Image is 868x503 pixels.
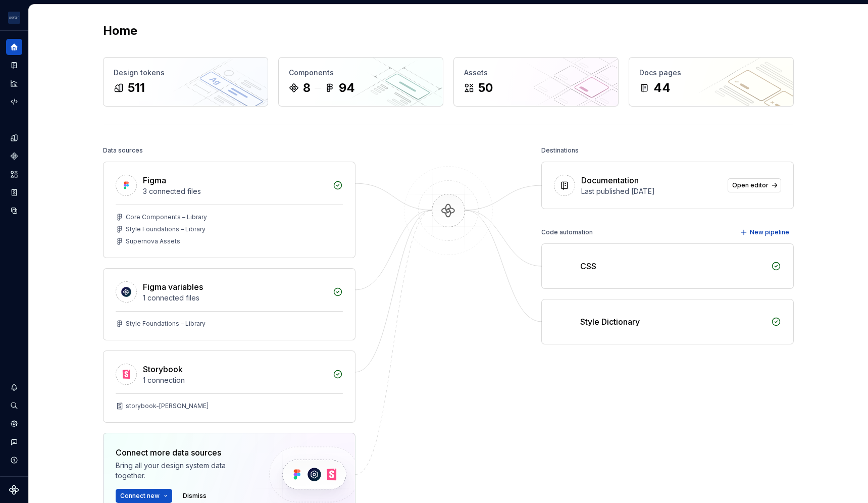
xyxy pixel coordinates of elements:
a: Assets50 [453,57,619,107]
a: Storybook1 connectionstorybook-[PERSON_NAME] [103,350,355,423]
button: New pipeline [737,225,794,239]
div: 3 connected files [143,186,327,196]
div: Supernova Assets [126,237,180,245]
img: f0306bc8-3074-41fb-b11c-7d2e8671d5eb.png [8,12,20,24]
div: 1 connection [143,375,327,385]
div: 1 connected files [143,293,327,303]
div: storybook-[PERSON_NAME] [126,402,209,410]
div: Storybook [143,363,183,375]
div: Style Foundations – Library [126,320,206,328]
div: 50 [478,80,493,96]
div: Assets [464,68,608,78]
a: Design tokens511 [103,57,268,107]
a: Storybook stories [6,184,22,200]
div: Style Foundations – Library [126,225,206,233]
button: Connect new [116,489,172,503]
a: Documentation [6,57,22,73]
a: Code automation [6,93,22,110]
div: 511 [128,80,145,96]
div: Destinations [541,143,579,158]
button: Dismiss [178,489,211,503]
button: Search ⌘K [6,397,22,414]
a: Components894 [278,57,443,107]
a: Analytics [6,75,22,91]
a: Home [6,39,22,55]
a: Data sources [6,203,22,219]
div: Connect more data sources [116,446,252,459]
a: Components [6,148,22,164]
div: Code automation [541,225,593,239]
a: Open editor [728,178,781,192]
span: Connect new [120,492,160,500]
div: Components [289,68,433,78]
a: Figma variables1 connected filesStyle Foundations – Library [103,268,355,340]
a: Figma3 connected filesCore Components – LibraryStyle Foundations – LibrarySupernova Assets [103,162,355,258]
div: Documentation [581,174,639,186]
a: Assets [6,166,22,182]
div: Design tokens [114,68,258,78]
div: Data sources [103,143,143,158]
div: Bring all your design system data together. [116,461,252,481]
a: Docs pages44 [629,57,794,107]
h2: Home [103,23,137,39]
div: Docs pages [639,68,783,78]
button: Contact support [6,434,22,450]
div: 44 [653,80,671,96]
a: Settings [6,416,22,432]
div: Figma [143,174,166,186]
span: Open editor [732,181,769,189]
span: New pipeline [750,228,789,236]
div: 94 [339,80,355,96]
div: Figma variables [143,281,203,293]
a: Design tokens [6,130,22,146]
div: Last published [DATE] [581,186,722,196]
div: CSS [580,260,596,272]
div: Style Dictionary [580,316,640,328]
svg: Supernova Logo [9,485,19,495]
div: Core Components – Library [126,213,207,221]
span: Dismiss [183,492,207,500]
button: Notifications [6,379,22,395]
div: 8 [303,80,311,96]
